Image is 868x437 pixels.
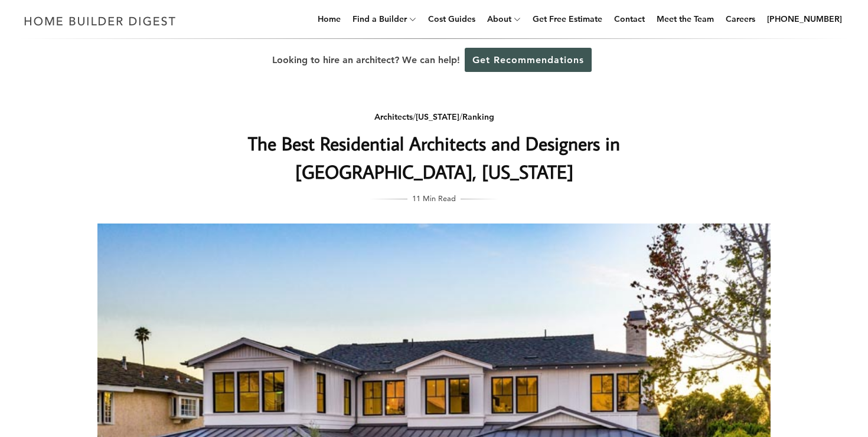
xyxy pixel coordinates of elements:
img: Home Builder Digest [19,9,181,32]
div: / / [198,110,670,124]
a: Architects [374,111,413,122]
a: Get Recommendations [465,48,592,72]
h1: The Best Residential Architects and Designers in [GEOGRAPHIC_DATA], [US_STATE] [198,129,670,186]
a: [US_STATE] [416,111,459,122]
span: 11 Min Read [412,192,456,205]
a: Ranking [462,111,494,122]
